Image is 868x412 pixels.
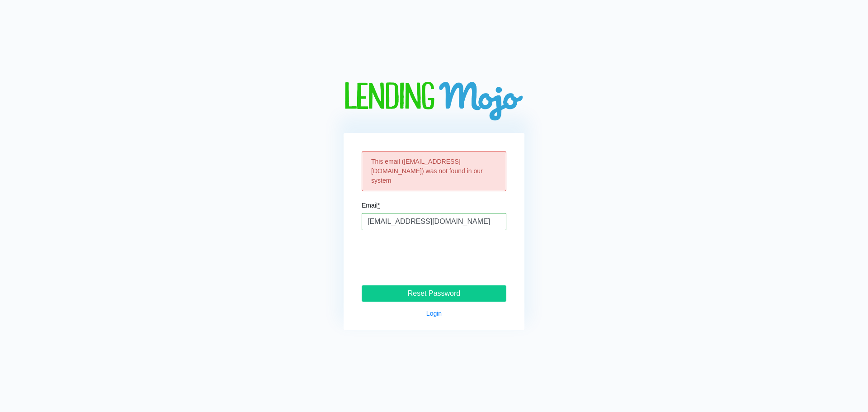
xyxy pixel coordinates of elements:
a: Login [426,310,442,317]
div: This email ( [EMAIL_ADDRESS][DOMAIN_NAME] ) was not found in our system [362,151,506,191]
input: Reset Password [362,285,506,302]
abbr: required [377,202,380,209]
label: Email [362,202,380,208]
iframe: reCAPTCHA [365,241,503,276]
img: logo-big.png [344,82,524,122]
